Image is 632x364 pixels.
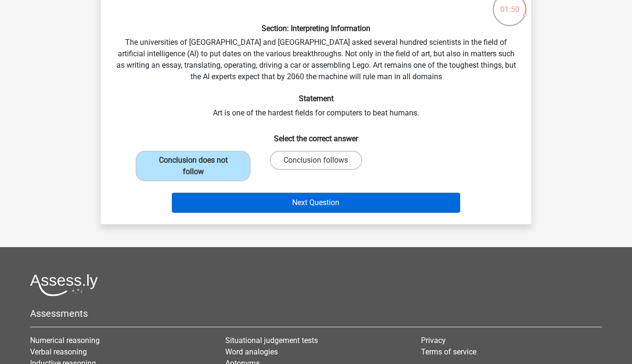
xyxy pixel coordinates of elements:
[116,24,516,33] h6: Section: Interpreting Information
[136,151,251,181] label: Conclusion does not follow
[225,336,318,345] a: Situational judgement tests
[172,193,461,213] button: Next Question
[30,347,87,356] a: Verbal reasoning
[421,347,476,356] a: Terms of service
[30,336,100,345] a: Numerical reasoning
[30,274,98,296] img: Assessly logo
[270,151,362,170] label: Conclusion follows
[421,336,446,345] a: Privacy
[30,308,602,319] h5: Assessments
[116,126,516,143] h6: Select the correct answer
[225,347,278,356] a: Word analogies
[116,94,516,103] h6: Statement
